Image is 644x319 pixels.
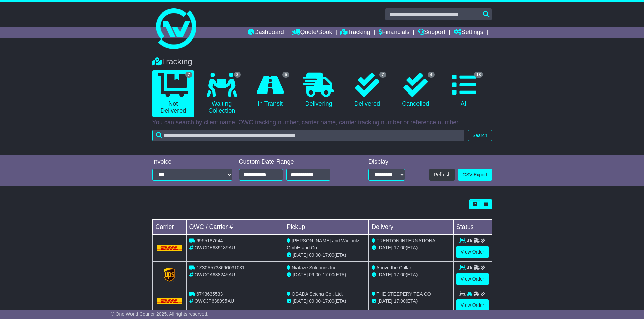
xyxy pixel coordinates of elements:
[157,245,182,251] img: DHL.png
[249,70,291,110] a: 5 In Transit
[248,27,284,38] a: Dashboard
[194,298,234,304] span: OWCJP638095AU
[293,298,308,304] span: [DATE]
[309,252,321,258] span: 09:00
[157,298,182,304] img: DHL.png
[309,298,321,304] span: 09:00
[309,272,321,277] span: 09:00
[323,272,334,277] span: 17:00
[287,251,366,259] div: - (ETA)
[376,265,411,270] span: Above the Collar
[418,27,445,38] a: Support
[394,298,406,304] span: 17:00
[152,119,492,126] p: You can search by client name, OWC tracking number, carrier name, carrier tracking number or refe...
[443,70,485,110] a: 18 All
[234,72,241,78] span: 2
[287,238,359,250] span: [PERSON_NAME] and Wielputz GmbH and Co
[152,70,194,117] a: 7 Not Delivered
[394,245,406,250] span: 17:00
[474,72,483,78] span: 18
[196,238,223,243] span: 6965187644
[111,311,209,317] span: © One World Courier 2025. All rights reserved.
[346,70,388,110] a: 7 Delivered
[287,298,366,305] div: - (ETA)
[292,27,332,38] a: Quote/Book
[468,130,492,141] button: Search
[453,220,492,235] td: Status
[456,246,489,258] a: View Order
[293,272,308,277] span: [DATE]
[186,220,284,235] td: OWC / Carrier #
[323,252,334,258] span: 17:00
[152,158,232,166] div: Invoice
[323,298,334,304] span: 17:00
[282,72,289,78] span: 5
[239,158,348,166] div: Custom Date Range
[394,272,406,277] span: 17:00
[429,169,455,181] button: Refresh
[194,245,235,250] span: OWCDE639189AU
[458,169,492,181] a: CSV Export
[287,271,366,278] div: - (ETA)
[428,72,435,78] span: 4
[292,265,336,270] span: Niafaze Solutions Inc
[378,272,392,277] span: [DATE]
[372,298,451,305] div: (ETA)
[378,245,392,250] span: [DATE]
[378,298,392,304] span: [DATE]
[196,265,244,270] span: 1Z30A5738696031031
[372,271,451,278] div: (ETA)
[454,27,483,38] a: Settings
[293,252,308,258] span: [DATE]
[201,70,242,117] a: 2 Waiting Collection
[372,244,451,251] div: (ETA)
[456,299,489,311] a: View Order
[377,291,431,297] span: THE STEEPERY TEA CO
[377,238,438,243] span: TRENTON INTERNATIONAL
[340,27,370,38] a: Tracking
[284,220,369,235] td: Pickup
[379,27,409,38] a: Financials
[368,158,405,166] div: Display
[185,72,192,78] span: 7
[292,291,343,297] span: OSADA Seicha Co., Ltd.
[196,291,223,297] span: 6743635533
[368,220,453,235] td: Delivery
[152,220,186,235] td: Carrier
[149,57,495,67] div: Tracking
[395,70,436,110] a: 4 Cancelled
[194,272,235,277] span: OWCCA638245AU
[164,268,175,282] img: GetCarrierServiceLogo
[298,70,339,110] a: Delivering
[456,273,489,285] a: View Order
[379,72,386,78] span: 7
